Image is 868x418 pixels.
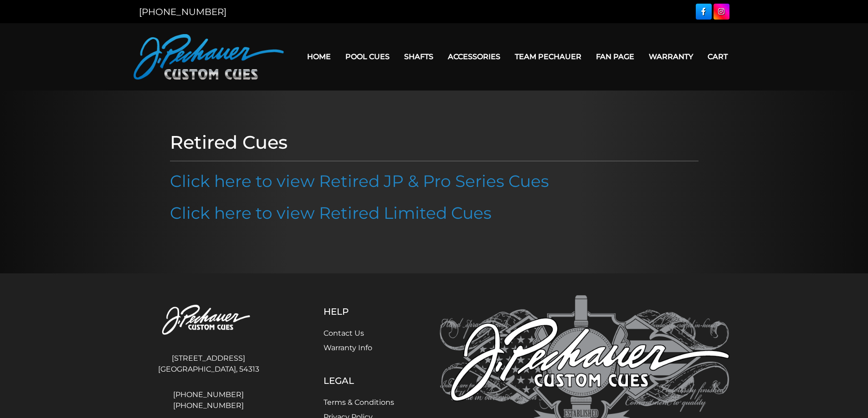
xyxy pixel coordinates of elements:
h1: Retired Cues [170,131,699,153]
a: Contact Us [324,329,364,337]
h5: Legal [324,375,394,386]
address: [STREET_ADDRESS] [GEOGRAPHIC_DATA], 54313 [139,349,278,378]
a: Warranty Info [324,343,372,352]
a: Pool Cues [338,45,397,68]
a: Home [300,45,338,68]
img: Pechauer Custom Cues [139,295,278,346]
a: Click here to view Retired JP & Pro Series Cues [170,171,549,191]
a: [PHONE_NUMBER] [139,400,278,411]
a: Shafts [397,45,441,68]
a: Cart [700,45,735,68]
img: Pechauer Custom Cues [134,34,284,80]
a: [PHONE_NUMBER] [139,389,278,400]
a: [PHONE_NUMBER] [139,6,226,17]
a: Fan Page [589,45,642,68]
a: Warranty [642,45,700,68]
a: Accessories [441,45,508,68]
a: Terms & Conditions [324,398,394,407]
a: Click here to view Retired Limited Cues [170,203,492,223]
h5: Help [324,306,394,317]
a: Team Pechauer [508,45,589,68]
